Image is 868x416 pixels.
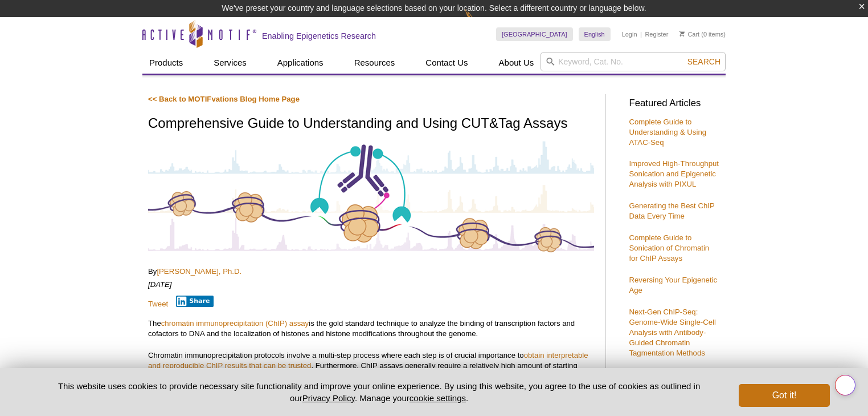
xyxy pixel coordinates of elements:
[38,380,720,404] p: This website uses cookies to provide necessary site functionality and improve your online experie...
[684,56,724,67] button: Search
[161,319,309,328] a: chromatin immunoprecipitation (ChIP) assay
[629,201,714,220] a: Generating the Best ChIP Data Every Time
[148,95,300,103] a: << Back to MOTIFvations Blog Home Page
[148,116,594,132] h1: Comprehensive Guide to Understanding and Using CUT&Tag Assays
[148,318,594,339] p: The is the gold standard technique to analyze the binding of transcription factors and cofactors ...
[579,27,611,41] a: English
[207,52,253,74] a: Services
[148,300,168,308] a: Tweet
[176,296,214,307] button: Share
[142,52,190,74] a: Products
[271,52,330,74] a: Applications
[347,52,402,74] a: Resources
[148,139,594,253] img: Antibody-Based Tagmentation Notes
[640,27,642,41] li: |
[496,27,573,41] a: [GEOGRAPHIC_DATA]
[465,9,495,35] img: Change Here
[157,267,241,276] a: [PERSON_NAME], Ph.D.
[629,276,717,294] a: Reversing Your Epigenetic Age
[739,384,830,407] button: Got it!
[262,31,376,41] h2: Enabling Epigenetics Research
[492,52,541,74] a: About Us
[541,52,726,71] input: Keyword, Cat. No.
[687,57,720,66] span: Search
[629,118,706,147] a: Complete Guide to Understanding & Using ATAC-Seq
[629,99,720,108] h3: Featured Articles
[629,308,715,357] a: Next-Gen ChIP-Seq: Genome-Wide Single-Cell Analysis with Antibody-Guided Chromatin Tagmentation M...
[410,393,466,403] button: cookie settings
[148,266,594,277] p: By
[679,30,699,38] a: Cart
[148,280,172,289] em: [DATE]
[679,31,685,37] img: Your Cart
[302,393,355,403] a: Privacy Policy
[148,350,594,402] p: Chromatin immunoprecipitation protocols involve a multi-step process where each step is of crucia...
[629,159,719,188] a: Improved High-Throughput Sonication and Epigenetic Analysis with PIXUL
[419,52,474,74] a: Contact Us
[629,233,709,262] a: Complete Guide to Sonication of Chromatin for ChIP Assays
[622,30,637,38] a: Login
[645,30,668,38] a: Register
[679,27,726,41] li: (0 items)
